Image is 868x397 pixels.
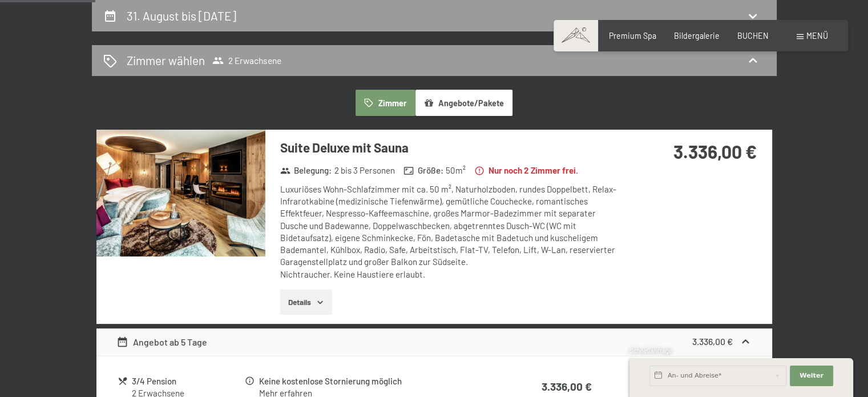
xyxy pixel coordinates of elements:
button: Details [280,290,332,315]
a: Bildergalerie [674,31,720,41]
button: Zimmer [356,90,415,116]
span: 2 bis 3 Personen [334,165,395,177]
strong: 3.336,00 € [673,141,757,162]
span: 2 Erwachsene [212,55,281,66]
strong: 3.336,00 € [542,380,592,393]
h2: 31. August bis [DATE] [127,9,236,23]
span: 50 m² [446,165,466,177]
button: Angebote/Pakete [415,90,512,116]
div: Keine kostenlose Stornierung möglich [259,375,496,388]
a: Premium Spa [609,31,656,41]
span: Menü [806,31,828,41]
strong: Größe : [403,165,443,177]
button: Weiter [790,366,833,386]
div: 3/4 Pension [132,375,243,388]
h2: Zimmer wählen [127,52,205,69]
div: Luxuriöses Wohn-Schlafzimmer mit ca. 50 m², Naturholzboden, rundes Doppelbett, Relax-Infrarotkabi... [280,183,620,280]
a: BUCHEN [737,31,769,41]
div: Angebot ab 5 Tage [116,335,207,349]
span: Weiter [800,371,823,380]
strong: 3.336,00 € [692,336,733,347]
img: mss_renderimg.php [96,130,265,256]
strong: Nur noch 2 Zimmer frei. [474,165,578,177]
strong: Belegung : [280,165,332,177]
h3: Suite Deluxe mit Sauna [280,139,620,157]
span: Schnellanfrage [629,347,672,354]
div: Angebot ab 5 Tage3.336,00 € [96,328,772,356]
